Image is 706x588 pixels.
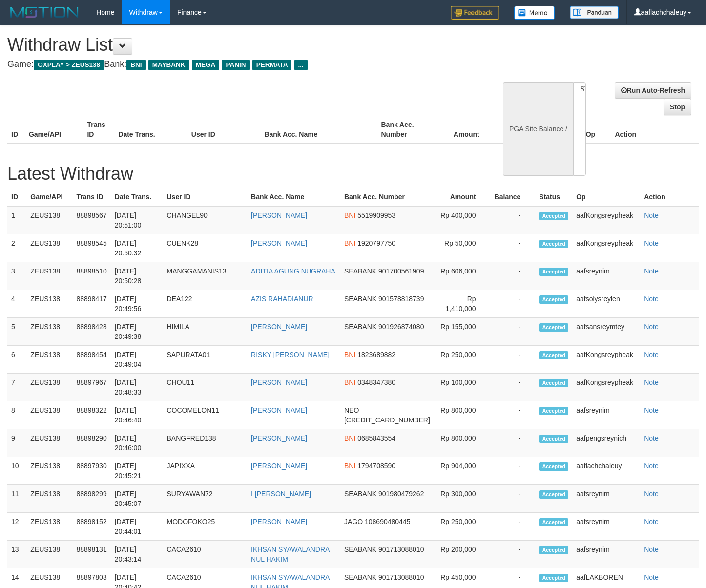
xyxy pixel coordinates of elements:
[491,234,536,262] td: -
[148,60,189,70] span: MAYBANK
[247,188,340,206] th: Bank Acc. Name
[72,513,110,541] td: 88898152
[491,318,536,346] td: -
[491,374,536,401] td: -
[572,513,640,541] td: aafsreynim
[26,188,72,206] th: Game/API
[491,401,536,429] td: -
[491,485,536,513] td: -
[7,457,26,485] td: 10
[163,290,247,318] td: DEA122
[644,462,659,470] a: Note
[72,318,110,346] td: 88898428
[7,5,82,20] img: MOTION_logo.png
[251,267,335,275] a: ADITIA AGUNG NUGRAHA
[26,206,72,234] td: ZEUS138
[83,116,114,144] th: Trans ID
[491,541,536,568] td: -
[251,295,313,303] a: AZIS RAHADIANUR
[539,518,568,526] span: Accepted
[72,541,110,568] td: 88898131
[434,346,491,374] td: Rp 250,000
[434,485,491,513] td: Rp 300,000
[644,211,659,219] a: Note
[344,416,430,424] span: [CREDIT_CARD_NUMBER]
[111,262,163,290] td: [DATE] 20:50:28
[7,60,461,69] h4: Game: Bank:
[251,239,307,247] a: [PERSON_NAME]
[7,513,26,541] td: 12
[72,262,110,290] td: 88898510
[644,351,659,358] a: Note
[7,164,699,184] h1: Latest Withdraw
[365,518,410,525] span: 108690480445
[344,462,355,470] span: BNI
[344,351,355,358] span: BNI
[163,262,247,290] td: MANGGAMANIS13
[503,82,573,176] div: PGA Site Balance /
[111,401,163,429] td: [DATE] 20:46:40
[434,188,491,206] th: Amount
[187,116,261,144] th: User ID
[491,188,536,206] th: Balance
[377,116,436,144] th: Bank Acc. Number
[344,546,376,553] span: SEABANK
[344,518,363,525] span: JAGO
[436,116,494,144] th: Amount
[294,60,308,70] span: ...
[491,513,536,541] td: -
[644,434,659,442] a: Note
[72,206,110,234] td: 88898567
[572,374,640,401] td: aafKongsreypheak
[539,574,568,582] span: Accepted
[163,374,247,401] td: CHOU11
[252,60,292,70] span: PERMATA
[582,116,611,144] th: Op
[344,434,355,442] span: BNI
[378,267,424,275] span: 901700561909
[72,401,110,429] td: 88898322
[539,407,568,415] span: Accepted
[126,60,145,70] span: BNI
[26,457,72,485] td: ZEUS138
[572,401,640,429] td: aafsreynim
[572,541,640,568] td: aafsreynim
[357,211,395,219] span: 5519909953
[7,346,26,374] td: 6
[644,518,659,525] a: Note
[572,485,640,513] td: aafsreynim
[572,318,640,346] td: aafsansreymtey
[7,318,26,346] td: 5
[7,188,26,206] th: ID
[344,378,355,386] span: BNI
[434,429,491,457] td: Rp 800,000
[111,346,163,374] td: [DATE] 20:49:04
[539,462,568,471] span: Accepted
[344,323,376,331] span: SEABANK
[163,346,247,374] td: SAPURATA01
[644,406,659,414] a: Note
[344,573,376,581] span: SEABANK
[26,541,72,568] td: ZEUS138
[111,234,163,262] td: [DATE] 20:50:32
[26,234,72,262] td: ZEUS138
[378,546,424,553] span: 901713088010
[251,323,307,331] a: [PERSON_NAME]
[572,429,640,457] td: aafpengsreynich
[357,239,395,247] span: 1920797750
[572,346,640,374] td: aafKongsreypheak
[378,490,424,498] span: 901980479262
[7,429,26,457] td: 9
[378,323,424,331] span: 901926874080
[491,262,536,290] td: -
[26,374,72,401] td: ZEUS138
[644,490,659,498] a: Note
[344,295,376,303] span: SEABANK
[539,323,568,332] span: Accepted
[163,429,247,457] td: BANGFRED138
[572,234,640,262] td: aafKongsreypheak
[434,541,491,568] td: Rp 200,000
[7,374,26,401] td: 7
[111,485,163,513] td: [DATE] 20:45:07
[7,116,25,144] th: ID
